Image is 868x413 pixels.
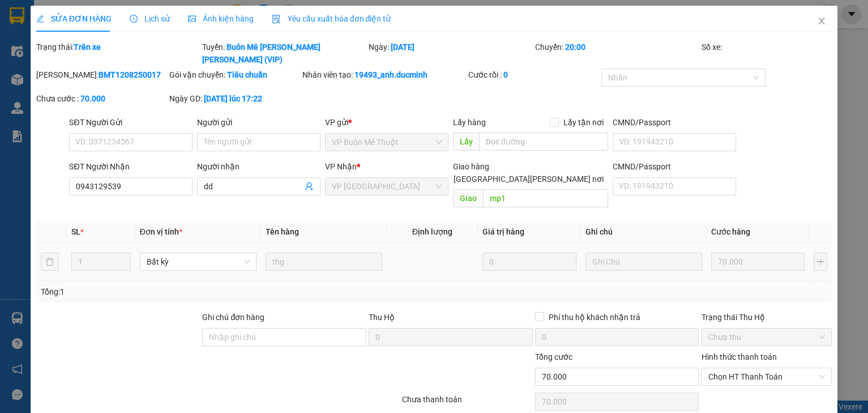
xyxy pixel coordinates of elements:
[544,311,645,323] span: Phí thu hộ khách nhận trả
[565,42,585,52] b: 20:00
[202,313,264,322] label: Ghi chú đơn hàng
[613,116,736,129] div: CMND/Passport
[559,116,608,129] span: Lấy tận nơi
[305,182,314,191] span: user-add
[482,253,576,271] input: 0
[266,253,382,271] input: VD: Bàn, Ghế
[197,116,320,129] div: Người gửi
[41,286,336,298] div: Tổng: 1
[188,15,196,23] span: picture
[412,227,452,236] span: Định lượng
[700,41,833,66] div: Số xe:
[69,116,193,129] div: SĐT Người Gửi
[36,69,167,81] div: [PERSON_NAME]:
[80,94,105,103] b: 70.000
[534,41,700,66] div: Chuyến:
[453,162,489,171] span: Giao hàng
[482,227,524,236] span: Giá trị hàng
[147,253,250,270] span: Bất kỳ
[332,134,442,151] span: VP Buôn Mê Thuột
[701,352,776,361] label: Hình thức thanh toán
[140,227,182,236] span: Đơn vị tính
[479,133,608,151] input: Dọc đường
[36,14,112,23] span: SỬA ĐƠN HÀNG
[711,253,805,271] input: 0
[401,393,534,413] div: Chưa thanh toán
[302,69,467,81] div: Nhân viên tạo:
[130,14,170,23] span: Lịch sử
[130,15,138,23] span: clock-circle
[227,70,267,79] b: Tiêu chuẩn
[169,92,300,105] div: Ngày GD:
[35,41,202,66] div: Trạng thái:
[367,41,534,66] div: Ngày:
[332,178,442,195] span: VP Sài Gòn
[272,14,391,23] span: Yêu cầu xuất hóa đơn điện tử
[468,69,599,81] div: Cước rồi :
[74,42,101,52] b: Trên xe
[453,118,486,127] span: Lấy hàng
[99,70,161,79] b: BMT1208250017
[449,173,608,185] span: [GEOGRAPHIC_DATA][PERSON_NAME] nơi
[201,41,367,66] div: Tuyến:
[708,329,825,346] span: Chưa thu
[204,94,262,103] b: [DATE] lúc 17:22
[202,328,366,346] input: Ghi chú đơn hàng
[806,6,837,37] button: Close
[36,15,44,23] span: edit
[325,162,357,171] span: VP Nhận
[708,368,825,385] span: Chọn HT Thanh Toán
[71,227,80,236] span: SL
[325,116,448,129] div: VP gửi
[188,14,254,23] span: Ảnh kiện hàng
[483,189,608,207] input: Dọc đường
[369,313,395,322] span: Thu Hộ
[701,311,832,323] div: Trạng thái Thu Hộ
[197,160,320,173] div: Người nhận
[202,42,320,64] b: Buôn Mê [PERSON_NAME] [PERSON_NAME] (VIP)
[711,227,750,236] span: Cước hàng
[69,160,193,173] div: SĐT Người Nhận
[585,253,702,271] input: Ghi Chú
[169,69,300,81] div: Gói vận chuyển:
[613,160,736,173] div: CMND/Passport
[272,15,281,24] img: icon
[503,70,508,79] b: 0
[41,253,59,271] button: delete
[814,253,827,271] button: plus
[535,352,572,361] span: Tổng cước
[391,42,414,52] b: [DATE]
[354,70,427,79] b: 19493_anh.ducminh
[453,133,479,151] span: Lấy
[266,227,299,236] span: Tên hàng
[581,221,707,243] th: Ghi chú
[453,189,483,207] span: Giao
[817,16,826,25] span: close
[36,92,167,105] div: Chưa cước :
